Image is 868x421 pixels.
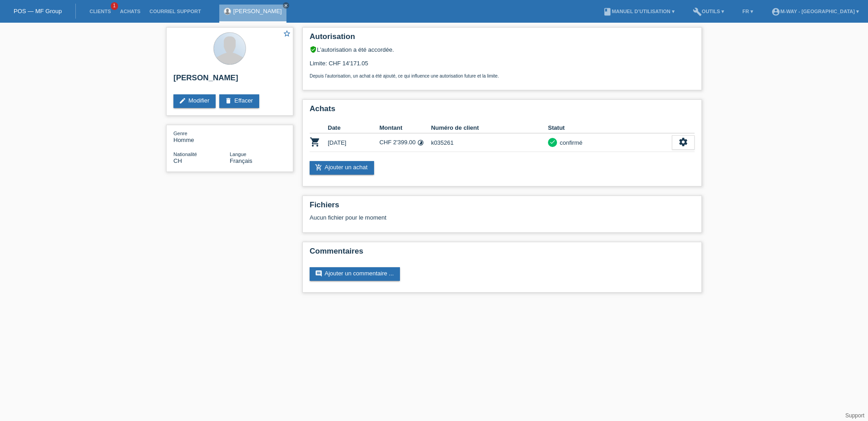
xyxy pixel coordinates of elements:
[767,9,863,14] a: account_circlem-way - [GEOGRAPHIC_DATA] ▾
[310,32,695,46] h2: Autorisation
[179,97,186,104] i: edit
[557,138,582,147] div: confirmé
[328,133,380,152] td: [DATE]
[310,201,695,214] h2: Fichiers
[688,9,729,14] a: buildOutils ▾
[310,161,374,175] a: add_shopping_cartAjouter un achat
[173,157,182,164] span: Suisse
[310,46,695,53] div: L’autorisation a été accordée.
[417,139,424,146] i: 24 versements
[230,152,247,157] span: Langue
[693,7,702,16] i: build
[328,122,380,133] th: Date
[14,8,62,15] a: POS — MF Group
[173,131,187,136] span: Genre
[310,214,587,221] div: Aucun fichier pour le moment
[283,29,291,38] i: star_border
[230,157,252,164] span: Français
[310,247,695,260] h2: Commentaires
[315,270,322,277] i: comment
[845,412,864,419] a: Support
[145,9,205,14] a: Courriel Support
[284,3,288,8] i: close
[310,53,695,78] div: Limite: CHF 14'171.05
[738,9,758,14] a: FR ▾
[310,73,695,78] p: Depuis l’autorisation, un achat a été ajouté, ce qui influence une autorisation future et la limite.
[771,7,780,16] i: account_circle
[173,73,286,87] h2: [PERSON_NAME]
[225,97,232,104] i: delete
[173,130,230,143] div: Homme
[85,9,115,14] a: Clients
[310,137,321,147] i: POSP00026043
[603,7,612,16] i: book
[219,94,259,108] a: deleteEffacer
[315,164,322,171] i: add_shopping_cart
[283,2,289,9] a: close
[310,267,400,281] a: commentAjouter un commentaire ...
[233,8,282,15] a: [PERSON_NAME]
[111,2,118,10] span: 1
[598,9,679,14] a: bookManuel d’utilisation ▾
[380,133,431,152] td: CHF 2'399.00
[310,104,695,118] h2: Achats
[173,94,216,108] a: editModifier
[283,29,291,39] a: star_border
[549,139,556,145] i: check
[431,133,548,152] td: k035261
[115,9,145,14] a: Achats
[678,137,688,147] i: settings
[173,152,197,157] span: Nationalité
[380,122,431,133] th: Montant
[548,122,672,133] th: Statut
[431,122,548,133] th: Numéro de client
[310,46,317,53] i: verified_user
